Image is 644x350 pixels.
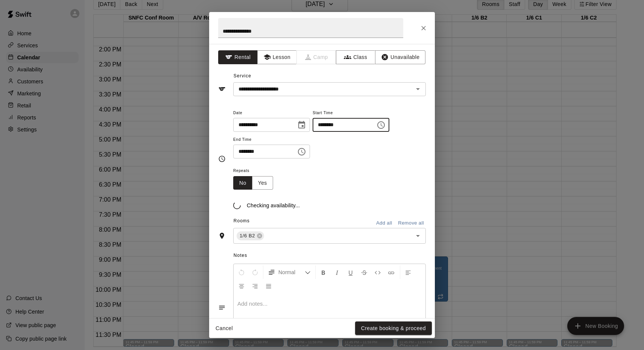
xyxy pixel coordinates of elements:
[265,266,314,279] button: Formatting Options
[218,85,226,93] svg: Service
[234,250,426,262] span: Notes
[249,266,261,279] button: Redo
[402,266,415,279] button: Left Align
[331,266,343,279] button: Format Italics
[396,217,426,229] button: Remove all
[297,50,336,64] span: Camps can only be created in the Services page
[336,50,375,64] button: Class
[218,232,226,240] svg: Rooms
[417,21,430,35] button: Close
[237,232,258,240] span: 1/6 B2
[375,50,425,64] button: Unavailable
[247,202,300,209] p: Checking availability...
[413,231,423,241] button: Open
[313,108,389,118] span: Start Time
[371,266,384,279] button: Insert Code
[278,269,305,276] span: Normal
[252,176,273,190] button: Yes
[374,118,389,133] button: Choose time, selected time is 9:00 PM
[294,144,309,159] button: Choose time, selected time is 9:15 PM
[234,73,251,78] span: Service
[212,321,236,335] button: Cancel
[317,266,330,279] button: Format Bold
[233,176,273,190] div: outlined button group
[218,304,226,311] svg: Notes
[233,135,310,145] span: End Time
[344,266,357,279] button: Format Underline
[233,176,252,190] button: No
[358,266,371,279] button: Format Strikethrough
[233,166,279,176] span: Repeats
[237,231,264,240] div: 1/6 B2
[233,108,310,118] span: Date
[413,84,423,94] button: Open
[294,118,309,133] button: Choose date, selected date is Sep 10, 2025
[249,279,261,293] button: Right Align
[257,50,297,64] button: Lesson
[235,266,248,279] button: Undo
[234,218,250,223] span: Rooms
[235,279,248,293] button: Center Align
[262,279,275,293] button: Justify Align
[355,321,432,335] button: Create booking & proceed
[385,266,398,279] button: Insert Link
[372,217,396,229] button: Add all
[218,155,226,163] svg: Timing
[218,50,258,64] button: Rental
